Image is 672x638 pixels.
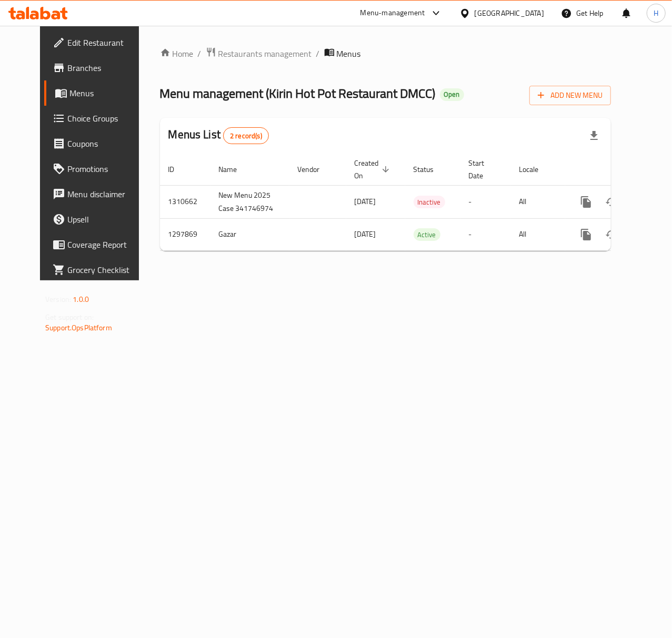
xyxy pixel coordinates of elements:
[45,310,94,324] span: Get support on:
[73,292,89,306] span: 1.0.0
[168,163,188,176] span: ID
[44,131,152,156] a: Coupons
[206,47,312,60] a: Restaurants management
[223,127,269,144] div: Total records count
[44,181,152,207] a: Menu disclaimer
[210,218,289,250] td: Gazar
[574,222,599,247] button: more
[44,30,152,55] a: Edit Restaurant
[44,232,152,257] a: Coverage Report
[581,123,607,148] div: Export file
[160,185,210,218] td: 1310662
[414,229,440,241] span: Active
[210,185,289,218] td: New Menu 2025 Case 341746974
[440,88,464,101] div: Open
[469,157,498,182] span: Start Date
[316,47,320,60] li: /
[44,80,152,106] a: Menus
[44,207,152,232] a: Upsell
[360,7,425,19] div: Menu-management
[460,218,511,250] td: -
[519,163,553,176] span: Locale
[654,7,658,19] span: H
[67,163,144,175] span: Promotions
[538,89,603,102] span: Add New Menu
[414,196,445,208] div: Inactive
[160,47,194,60] a: Home
[44,156,152,181] a: Promotions
[218,47,312,60] span: Restaurants management
[67,62,144,74] span: Branches
[355,227,376,241] span: [DATE]
[67,264,144,276] span: Grocery Checklist
[44,257,152,282] a: Grocery Checklist
[160,82,436,105] span: Menu management ( Kirin Hot Pot Restaurant DMCC )
[67,137,144,150] span: Coupons
[414,163,448,176] span: Status
[67,238,144,251] span: Coverage Report
[460,185,511,218] td: -
[529,86,611,105] button: Add New Menu
[67,112,144,125] span: Choice Groups
[67,188,144,200] span: Menu disclaimer
[198,47,202,60] li: /
[45,292,71,306] span: Version:
[475,7,544,19] div: [GEOGRAPHIC_DATA]
[44,55,152,80] a: Branches
[298,163,334,176] span: Vendor
[414,196,445,208] span: Inactive
[511,218,565,250] td: All
[224,131,268,141] span: 2 record(s)
[45,321,112,335] a: Support.OpsPlatform
[511,185,565,218] td: All
[219,163,251,176] span: Name
[355,195,376,208] span: [DATE]
[440,90,464,99] span: Open
[160,218,210,250] td: 1297869
[574,189,599,215] button: more
[69,87,144,99] span: Menus
[337,47,361,60] span: Menus
[44,106,152,131] a: Choice Groups
[599,222,624,247] button: Change Status
[599,189,624,215] button: Change Status
[355,157,393,182] span: Created On
[168,127,269,144] h2: Menus List
[160,47,611,60] nav: breadcrumb
[414,228,440,241] div: Active
[67,213,144,226] span: Upsell
[67,36,144,49] span: Edit Restaurant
